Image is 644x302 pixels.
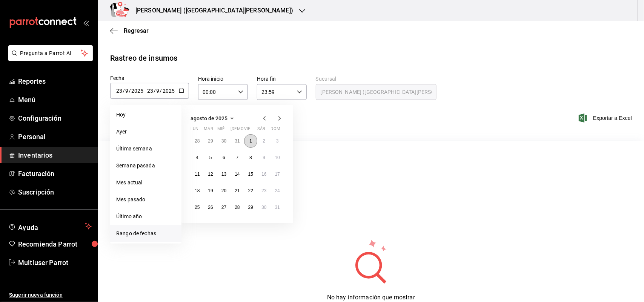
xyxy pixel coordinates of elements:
[18,95,92,105] span: Menú
[221,188,226,193] abbr: 20 de agosto de 2025
[316,77,437,82] label: Sucursal
[244,151,257,164] button: 8 de agosto de 2025
[276,138,279,144] abbr: 3 de agosto de 2025
[9,291,92,299] span: Sugerir nueva función
[208,138,213,144] abbr: 29 de julio de 2025
[208,172,213,177] abbr: 12 de agosto de 2025
[257,184,271,198] button: 23 de agosto de 2025
[223,155,225,160] abbr: 6 de agosto de 2025
[271,201,284,214] button: 31 de agosto de 2025
[110,208,181,225] li: Último año
[221,172,226,177] abbr: 13 de agosto de 2025
[191,114,237,123] button: agosto de 2025
[8,45,93,61] button: Pregunta a Parrot AI
[18,150,92,160] span: Inventarios
[191,126,198,134] abbr: lunes
[144,88,146,94] span: -
[217,126,224,134] abbr: miércoles
[156,88,160,94] input: Month
[235,188,240,193] abbr: 21 de agosto de 2025
[204,134,217,148] button: 29 de julio de 2025
[244,184,257,198] button: 22 de agosto de 2025
[129,88,131,94] span: /
[271,151,284,164] button: 10 de agosto de 2025
[18,239,92,249] span: Recomienda Parrot
[154,88,156,94] span: /
[275,188,280,193] abbr: 24 de agosto de 2025
[209,155,212,160] abbr: 5 de agosto de 2025
[257,151,271,164] button: 9 de agosto de 2025
[217,134,231,148] button: 30 de julio de 2025
[110,157,181,174] li: Semana pasada
[248,205,253,210] abbr: 29 de agosto de 2025
[195,205,200,210] abbr: 25 de agosto de 2025
[261,205,266,210] abbr: 30 de agosto de 2025
[231,134,244,148] button: 31 de julio de 2025
[196,155,198,160] abbr: 4 de agosto de 2025
[198,77,248,82] label: Hora inicio
[249,155,252,160] abbr: 8 de agosto de 2025
[231,167,244,181] button: 14 de agosto de 2025
[244,167,257,181] button: 15 de agosto de 2025
[263,155,265,160] abbr: 9 de agosto de 2025
[217,151,231,164] button: 6 de agosto de 2025
[204,184,217,198] button: 19 de agosto de 2025
[257,126,265,134] abbr: sábado
[236,155,239,160] abbr: 7 de agosto de 2025
[110,140,181,157] li: Última semana
[18,222,82,231] span: Ayuda
[271,184,284,198] button: 24 de agosto de 2025
[125,88,129,94] input: Month
[271,134,284,148] button: 3 de agosto de 2025
[261,188,266,193] abbr: 23 de agosto de 2025
[275,205,280,210] abbr: 31 de agosto de 2025
[131,88,144,94] input: Year
[195,138,200,144] abbr: 28 de julio de 2025
[244,134,257,148] button: 1 de agosto de 2025
[195,172,200,177] abbr: 11 de agosto de 2025
[191,201,204,214] button: 25 de agosto de 2025
[217,201,231,214] button: 27 de agosto de 2025
[18,113,92,123] span: Configuración
[83,20,89,26] button: open_drawer_menu
[248,188,253,193] abbr: 22 de agosto de 2025
[257,77,307,82] label: Hora fin
[261,172,266,177] abbr: 16 de agosto de 2025
[191,151,204,164] button: 4 de agosto de 2025
[18,258,92,268] span: Multiuser Parrot
[204,151,217,164] button: 5 de agosto de 2025
[271,167,284,181] button: 17 de agosto de 2025
[110,123,181,140] li: Ayer
[162,88,175,94] input: Year
[275,155,280,160] abbr: 10 de agosto de 2025
[191,115,227,121] span: agosto de 2025
[18,169,92,179] span: Facturación
[147,88,154,94] input: Day
[110,75,125,81] span: Fecha
[208,205,213,210] abbr: 26 de agosto de 2025
[18,76,92,86] span: Reportes
[204,126,213,134] abbr: martes
[18,187,92,197] span: Suscripción
[249,138,252,144] abbr: 1 de agosto de 2025
[235,205,240,210] abbr: 28 de agosto de 2025
[20,49,81,57] span: Pregunta a Parrot AI
[327,294,415,301] span: No hay información que mostrar
[271,126,280,134] abbr: domingo
[195,188,200,193] abbr: 18 de agosto de 2025
[580,113,632,123] button: Exportar a Excel
[217,184,231,198] button: 20 de agosto de 2025
[5,55,93,63] a: Pregunta a Parrot AI
[110,27,149,34] button: Regresar
[110,225,181,242] li: Rango de fechas
[124,27,149,34] span: Regresar
[116,88,123,94] input: Day
[191,167,204,181] button: 11 de agosto de 2025
[123,88,125,94] span: /
[221,138,226,144] abbr: 30 de julio de 2025
[235,138,240,144] abbr: 31 de julio de 2025
[160,88,162,94] span: /
[191,184,204,198] button: 18 de agosto de 2025
[110,106,181,123] li: Hoy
